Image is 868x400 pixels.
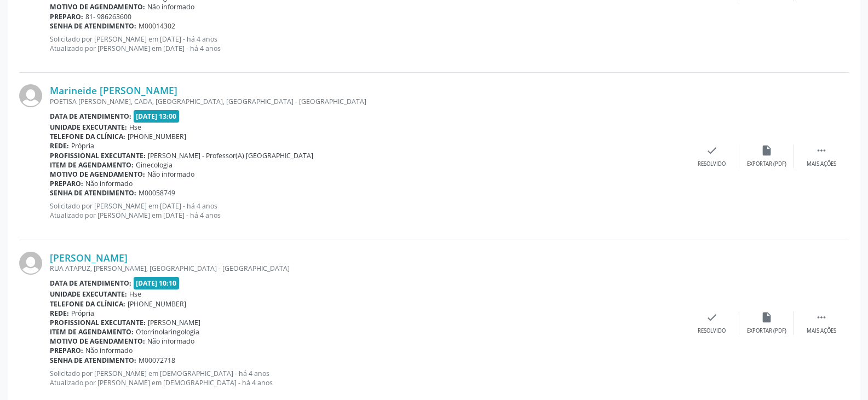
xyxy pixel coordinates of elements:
[807,327,836,335] div: Mais ações
[815,311,827,323] i: 
[147,337,194,346] span: Não informado
[129,123,141,132] span: Hse
[50,346,83,355] b: Preparo:
[147,170,194,179] span: Não informado
[50,309,69,318] b: Rede:
[50,132,125,141] b: Telefone da clínica:
[50,201,685,220] p: Solicitado por [PERSON_NAME] em [DATE] - há 4 anos Atualizado por [PERSON_NAME] em [DATE] - há 4 ...
[815,144,827,156] i: 
[50,279,131,288] b: Data de atendimento:
[747,160,786,168] div: Exportar (PDF)
[698,327,726,335] div: Resolvido
[136,327,199,337] span: Otorrinolaringologia
[50,112,131,121] b: Data de atendimento:
[134,110,180,123] span: [DATE] 13:00
[139,21,175,31] span: M00014302
[134,277,180,289] span: [DATE] 10:10
[761,144,773,156] i: insert_drive_file
[50,179,83,188] b: Preparo:
[50,2,145,11] b: Motivo de agendamento:
[139,356,175,365] span: M00072718
[807,160,836,168] div: Mais ações
[50,252,128,264] a: [PERSON_NAME]
[50,151,146,160] b: Profissional executante:
[136,160,173,170] span: Ginecologia
[85,12,131,21] span: 81- 986263600
[50,21,136,31] b: Senha de atendimento:
[148,318,200,327] span: [PERSON_NAME]
[50,327,134,337] b: Item de agendamento:
[50,289,127,299] b: Unidade executante:
[698,160,726,168] div: Resolvido
[50,369,685,387] p: Solicitado por [PERSON_NAME] em [DEMOGRAPHIC_DATA] - há 4 anos Atualizado por [PERSON_NAME] em [D...
[50,170,145,179] b: Motivo de agendamento:
[706,144,718,156] i: check
[50,318,146,327] b: Profissional executante:
[50,264,685,273] div: RUA ATAPUZ, [PERSON_NAME], [GEOGRAPHIC_DATA] - [GEOGRAPHIC_DATA]
[50,160,134,170] b: Item de agendamento:
[50,188,136,198] b: Senha de atendimento:
[71,309,94,318] span: Própria
[761,311,773,323] i: insert_drive_file
[147,2,194,11] span: Não informado
[85,179,133,188] span: Não informado
[50,299,125,309] b: Telefone da clínica:
[85,346,133,355] span: Não informado
[50,123,127,132] b: Unidade executante:
[139,188,175,198] span: M00058749
[50,12,83,21] b: Preparo:
[50,356,136,365] b: Senha de atendimento:
[50,97,685,106] div: POETISA [PERSON_NAME], CADA, [GEOGRAPHIC_DATA], [GEOGRAPHIC_DATA] - [GEOGRAPHIC_DATA]
[128,132,186,141] span: [PHONE_NUMBER]
[148,151,313,160] span: [PERSON_NAME] - Professor(A) [GEOGRAPHIC_DATA]
[50,34,685,53] p: Solicitado por [PERSON_NAME] em [DATE] - há 4 anos Atualizado por [PERSON_NAME] em [DATE] - há 4 ...
[128,299,186,309] span: [PHONE_NUMBER]
[50,141,69,150] b: Rede:
[706,311,718,323] i: check
[19,84,42,107] img: img
[747,327,786,335] div: Exportar (PDF)
[129,289,141,299] span: Hse
[19,252,42,275] img: img
[50,84,177,96] a: Marineide [PERSON_NAME]
[71,141,94,150] span: Própria
[50,337,145,346] b: Motivo de agendamento:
